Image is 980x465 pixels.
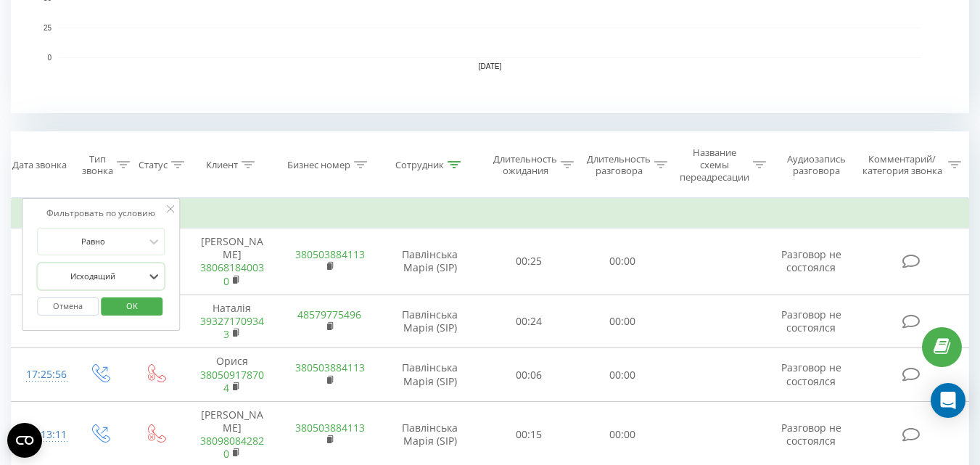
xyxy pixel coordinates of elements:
a: 380980842820 [200,434,264,461]
a: 393271709343 [200,314,264,341]
div: Тип звонка [82,153,113,178]
a: 380681840030 [200,260,264,287]
span: Разговор не состоялся [781,361,841,387]
a: 380503884113 [295,247,365,261]
td: 00:25 [482,229,576,295]
td: 00:06 [482,348,576,402]
span: OK [112,295,152,317]
div: Фильтровать по условию [37,206,165,221]
a: 48579775496 [297,308,361,321]
button: OK [101,297,162,316]
td: 00:00 [576,295,670,348]
td: Павлінська Марія (SIP) [378,348,482,402]
div: Комментарий/категория звонка [860,153,944,178]
td: [PERSON_NAME] [184,229,281,295]
div: Аудиозапись разговора [780,153,853,178]
text: 0 [47,54,52,62]
td: 00:24 [482,295,576,348]
div: Клиент [206,159,238,171]
a: 380503884113 [295,421,365,435]
td: Орися [184,348,281,402]
div: Сотрудник [395,159,444,171]
div: Длительность ожидания [493,153,557,178]
div: 17:13:11 [26,421,57,449]
div: Длительность разговора [587,153,651,178]
div: Open Intercom Messenger [931,383,965,418]
text: [DATE] [479,62,502,70]
a: 380503884113 [295,361,365,374]
text: 25 [44,24,52,32]
span: Разговор не состоялся [781,308,841,334]
td: 00:00 [576,348,670,402]
div: Бизнес номер [287,159,350,171]
a: 380509178704 [200,368,264,395]
div: Дата звонка [12,159,67,171]
td: 00:00 [576,229,670,295]
button: Отмена [37,297,99,316]
span: Разговор не состоялся [781,247,841,274]
td: Павлінська Марія (SIP) [378,295,482,348]
td: Сегодня [12,199,969,229]
div: Статус [139,159,168,171]
div: Название схемы переадресации [680,147,749,184]
td: Павлінська Марія (SIP) [378,229,482,295]
span: Разговор не состоялся [781,421,841,448]
div: 17:25:56 [26,361,57,389]
td: Наталія [184,295,281,348]
button: Open CMP widget [7,423,42,458]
